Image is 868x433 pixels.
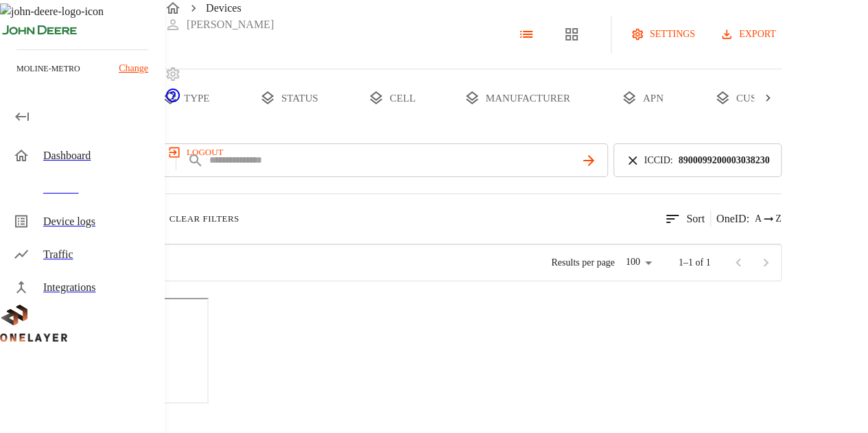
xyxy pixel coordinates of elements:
p: OneID : [716,211,749,227]
p: Results per page [551,256,615,270]
p: 1–1 of 1 [679,256,711,270]
a: logout [165,141,868,163]
p: [PERSON_NAME] [187,16,274,33]
span: A [755,212,762,226]
button: Clear Filters [148,211,244,227]
button: logout [165,141,228,163]
span: Z [775,212,782,226]
p: Sort [686,211,705,227]
a: onelayer-support [165,94,181,106]
div: 100 [620,253,657,272]
span: Support Portal [165,94,181,106]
